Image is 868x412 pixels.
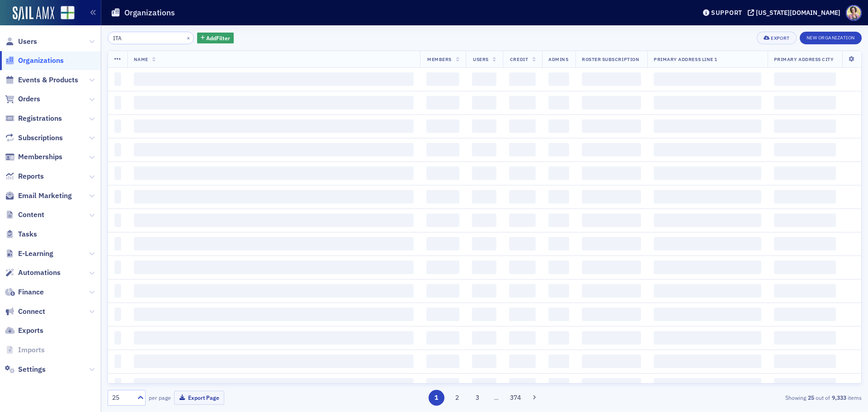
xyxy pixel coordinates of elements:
span: Credit [510,56,528,62]
span: Exports [18,326,43,336]
span: ‌ [582,260,641,274]
a: Registrations [5,114,62,123]
span: ‌ [548,119,569,133]
a: New Organization [800,33,862,41]
span: Registrations [18,114,62,123]
span: ‌ [548,331,569,345]
span: ‌ [134,355,414,368]
span: ‌ [472,237,496,251]
a: Memberships [5,152,62,162]
div: Support [711,9,742,17]
span: ‌ [654,143,761,156]
span: ‌ [509,213,536,227]
span: ‌ [134,213,414,227]
span: ‌ [582,190,641,204]
span: ‌ [654,190,761,204]
span: ‌ [426,355,459,368]
span: ‌ [582,355,641,368]
span: ‌ [654,96,761,109]
span: ‌ [134,331,414,345]
span: ‌ [509,72,536,86]
span: Settings [18,365,46,374]
span: ‌ [509,355,536,368]
span: ‌ [548,96,569,109]
span: ‌ [472,355,496,368]
span: ‌ [426,237,459,251]
span: ‌ [134,308,414,321]
span: ‌ [654,213,761,227]
span: Imports [18,345,45,355]
span: Automations [18,268,61,278]
span: ‌ [114,355,121,368]
img: SailAMX [61,6,75,20]
a: Users [5,37,37,47]
span: E-Learning [18,249,53,259]
input: Search… [108,32,194,44]
span: ‌ [426,72,459,86]
span: ‌ [134,378,414,392]
a: Email Marketing [5,191,72,201]
span: Email Marketing [18,191,72,201]
span: ‌ [774,308,836,321]
span: ‌ [582,378,641,392]
a: E-Learning [5,249,53,259]
span: ‌ [774,143,836,156]
span: ‌ [509,260,536,274]
span: Users [473,56,489,62]
span: ‌ [114,143,121,156]
span: ‌ [426,119,459,133]
span: ‌ [134,119,414,133]
span: ‌ [134,96,414,109]
span: ‌ [134,143,414,156]
span: ‌ [472,284,496,298]
span: ‌ [509,96,536,109]
span: Members [427,56,452,62]
span: Finance [18,287,44,297]
span: ‌ [654,166,761,180]
a: View Homepage [54,6,75,21]
span: ‌ [472,143,496,156]
a: Automations [5,268,61,278]
span: ‌ [114,331,121,345]
span: ‌ [472,190,496,204]
span: ‌ [509,331,536,345]
span: ‌ [426,260,459,274]
span: ‌ [114,284,121,298]
a: Subscriptions [5,133,63,143]
span: ‌ [114,237,121,251]
span: ‌ [548,72,569,86]
span: ‌ [426,190,459,204]
span: ‌ [774,355,836,368]
span: ‌ [472,96,496,109]
span: ‌ [114,378,121,392]
span: ‌ [509,284,536,298]
span: ‌ [582,284,641,298]
a: Reports [5,171,44,181]
a: Tasks [5,229,37,239]
button: 3 [470,390,486,406]
span: Subscriptions [18,133,63,143]
span: ‌ [582,237,641,251]
strong: 25 [806,393,816,402]
span: ‌ [426,213,459,227]
strong: 9,333 [830,393,848,402]
button: Export [757,32,796,44]
span: ‌ [654,237,761,251]
span: ‌ [582,119,641,133]
span: Events & Products [18,75,78,85]
span: ‌ [472,378,496,392]
span: ‌ [774,72,836,86]
span: ‌ [426,143,459,156]
span: ‌ [509,190,536,204]
span: ‌ [654,308,761,321]
span: ‌ [509,237,536,251]
a: Connect [5,307,45,317]
span: ‌ [134,237,414,251]
span: ‌ [134,72,414,86]
span: ‌ [774,96,836,109]
span: ‌ [114,213,121,227]
span: ‌ [582,308,641,321]
span: ‌ [774,213,836,227]
a: Events & Products [5,75,78,85]
span: ‌ [472,166,496,180]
